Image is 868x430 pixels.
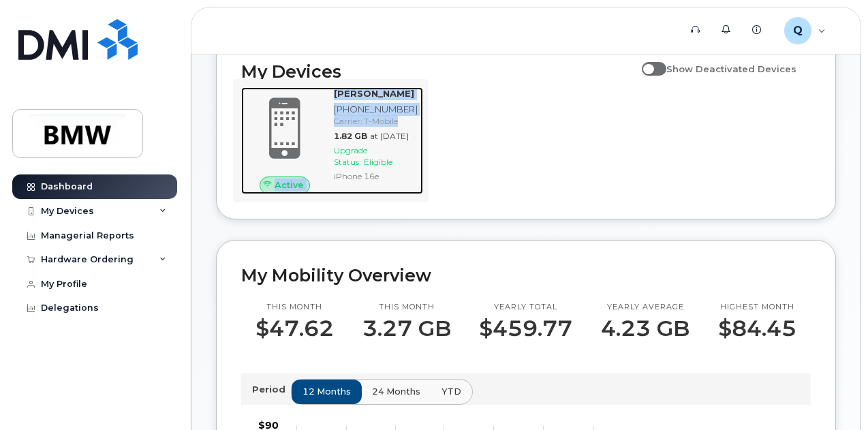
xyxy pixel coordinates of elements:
h2: My Devices [241,61,635,82]
p: Yearly total [479,302,572,313]
span: 1.82 GB [334,131,367,141]
div: Carrier: T-Mobile [334,115,418,127]
p: Period [252,383,291,396]
span: Q [793,22,803,39]
div: iPhone 16e [334,170,418,182]
strong: [PERSON_NAME] [334,88,414,99]
p: $459.77 [479,316,572,341]
p: $84.45 [718,316,796,341]
span: Eligible [364,157,392,167]
p: $47.62 [255,316,334,341]
p: 3.27 GB [362,316,451,341]
h2: My Mobility Overview [241,265,811,286]
iframe: Messenger Launcher [809,371,858,420]
input: Show Deactivated Devices [642,56,653,67]
p: Yearly average [601,302,689,313]
span: 24 months [372,385,420,398]
p: 4.23 GB [601,316,689,341]
span: Active [275,179,304,191]
div: [PHONE_NUMBER] [334,103,418,116]
p: This month [362,302,451,313]
span: Upgrade Status: [334,145,367,167]
span: at [DATE] [370,131,409,141]
a: Active[PERSON_NAME][PHONE_NUMBER]Carrier: T-Mobile1.82 GBat [DATE]Upgrade Status:EligibleiPhone 16e [241,87,420,194]
p: Highest month [718,302,796,313]
p: This month [255,302,334,313]
span: YTD [441,385,461,398]
span: Show Deactivated Devices [666,63,796,74]
div: QT36382 [775,17,835,44]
